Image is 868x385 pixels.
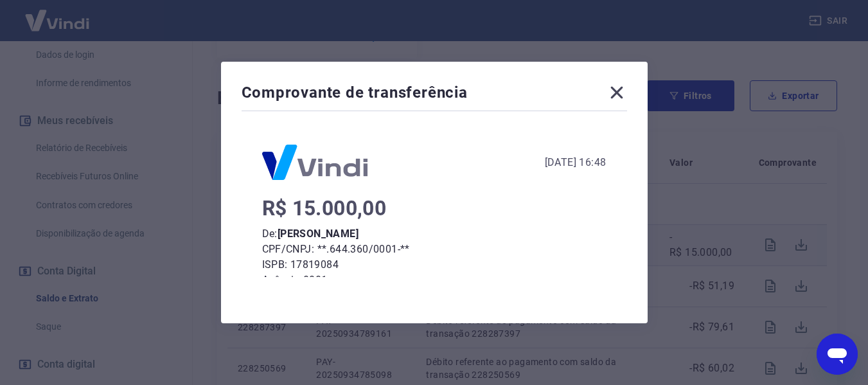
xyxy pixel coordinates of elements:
span: R$ 15.000,00 [262,196,387,220]
p: ISPB: 17819084 [262,257,607,273]
p: CPF/CNPJ: **.644.360/0001-** [262,242,607,257]
iframe: Botão para abrir a janela de mensagens [817,334,858,375]
p: De: [262,226,607,242]
div: Comprovante de transferência [242,82,627,108]
div: [DATE] 16:48 [545,155,607,170]
p: Agência: 0001 [262,273,607,288]
b: [PERSON_NAME] [278,228,359,240]
img: Logo [262,145,368,180]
